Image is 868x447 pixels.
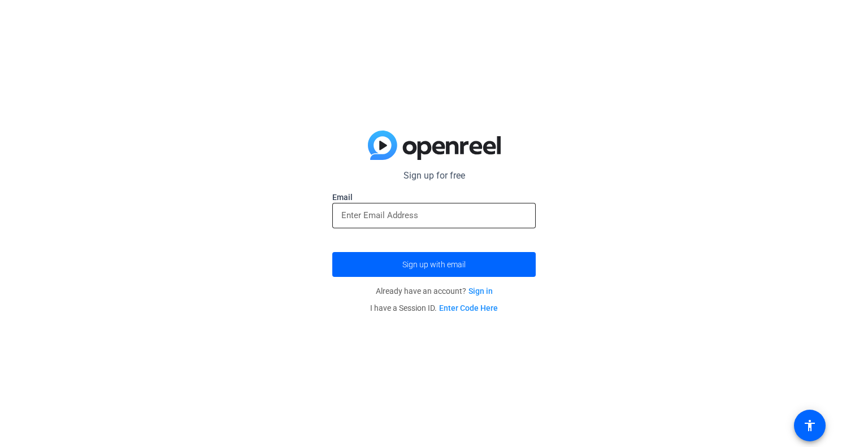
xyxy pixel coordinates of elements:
[332,169,536,183] p: Sign up for free
[439,303,498,313] a: Enter Code Here
[332,192,536,203] label: Email
[370,303,498,313] span: I have a Session ID.
[468,287,493,296] a: Sign in
[803,419,817,432] mat-icon: accessibility
[332,252,536,277] button: Sign up with email
[341,209,527,222] input: Enter Email Address
[376,287,493,296] span: Already have an account?
[368,131,501,160] img: blue-gradient.svg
